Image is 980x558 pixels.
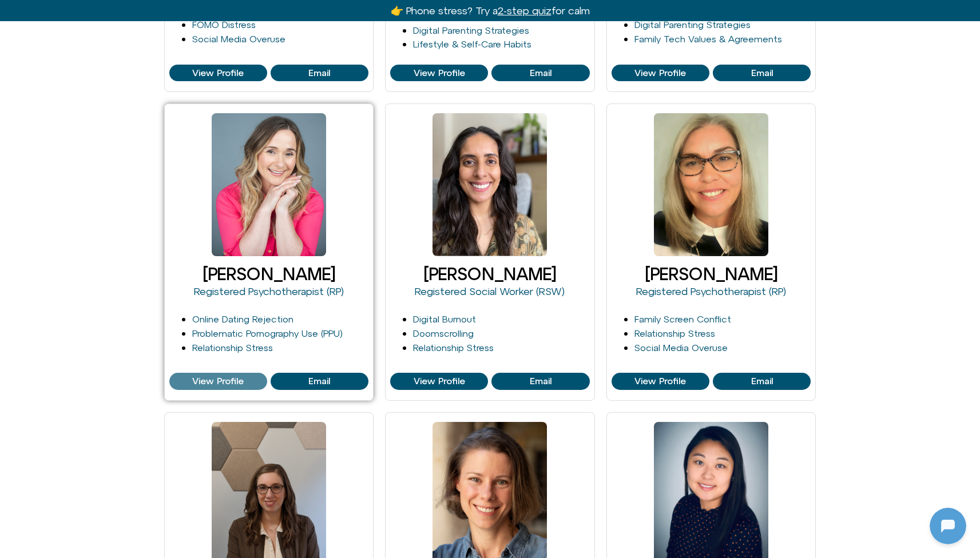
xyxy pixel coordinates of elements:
[169,65,267,82] a: View Profile of Larry Borins
[196,365,214,383] svg: Voice Input Button
[192,34,285,44] a: Social Media Overuse
[612,65,709,82] a: View Profile of Melina Viola
[308,68,330,78] span: Email
[271,65,368,82] a: View Profile of Larry Borins
[192,342,273,353] a: Relationship Stress
[930,508,966,544] iframe: Botpress
[391,5,590,17] a: 👉 Phone stress? Try a2-step quizfor calm
[192,19,256,30] a: FOMO Distress
[3,262,19,278] img: N5FCcHC.png
[414,376,465,386] span: View Profile
[634,328,715,338] a: Relationship Stress
[636,285,786,297] a: Registered Psychotherapist (RP)
[415,285,565,297] a: Registered Social Worker (RSW)
[33,218,204,273] p: Looks like you stepped away—no worries. Message me when you're ready. What feels like a good next...
[200,5,219,25] svg: Close Chatbot Button
[34,7,176,22] h2: [DOMAIN_NAME]
[19,368,177,380] textarea: Message Input
[751,68,773,78] span: Email
[491,65,589,82] a: View Profile of Mark Diamond
[634,34,782,44] a: Family Tech Values & Agreements
[414,68,465,78] span: View Profile
[33,130,204,199] p: Makes sense — you want clarity. When do you reach for your phone most [DATE]? Choose one: 1) Morn...
[530,68,552,78] span: Email
[271,373,368,390] a: View Profile of Michelle Fischler
[634,314,731,324] a: Family Screen Conflict
[3,188,19,204] img: N5FCcHC.png
[33,56,204,111] p: Good to see you. Phone focus time. Which moment [DATE] grabs your phone the most? Choose one: 1) ...
[10,6,29,24] img: N5FCcHC.png
[634,342,728,353] a: Social Media Overuse
[423,264,556,284] a: [PERSON_NAME]
[100,27,130,41] p: [DATE]
[634,68,686,78] span: View Profile
[192,314,293,324] a: Online Dating Rejection
[413,342,494,353] a: Relationship Stress
[209,326,217,340] p: hi
[645,264,777,284] a: [PERSON_NAME]
[413,25,529,35] a: Digital Parenting Strategies
[413,39,531,49] a: Lifestyle & Self-Care Habits
[413,328,474,338] a: Doomscrolling
[751,376,773,386] span: Email
[713,373,811,390] a: View Profile of Siobhan Chirico
[3,99,19,115] img: N5FCcHC.png
[491,373,589,390] a: View Profile of Sabrina Rehman
[100,297,130,311] p: [DATE]
[612,373,709,390] a: View Profile of Siobhan Chirico
[169,373,267,390] a: View Profile of Michelle Fischler
[308,376,330,386] span: Email
[3,3,226,27] button: Expand Header Button
[634,19,751,30] a: Digital Parenting Strategies
[203,264,335,284] a: [PERSON_NAME]
[413,314,476,324] a: Digital Burnout
[530,376,552,386] span: Email
[390,373,488,390] a: View Profile of Sabrina Rehman
[498,5,552,17] u: 2-step quiz
[390,65,488,82] a: View Profile of Mark Diamond
[192,376,244,386] span: View Profile
[192,68,244,78] span: View Profile
[180,5,200,25] svg: Restart Conversation Button
[634,376,686,386] span: View Profile
[713,65,811,82] a: View Profile of Melina Viola
[192,328,343,338] a: Problematic Pornography Use (PPU)
[194,285,344,297] a: Registered Psychotherapist (RP)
